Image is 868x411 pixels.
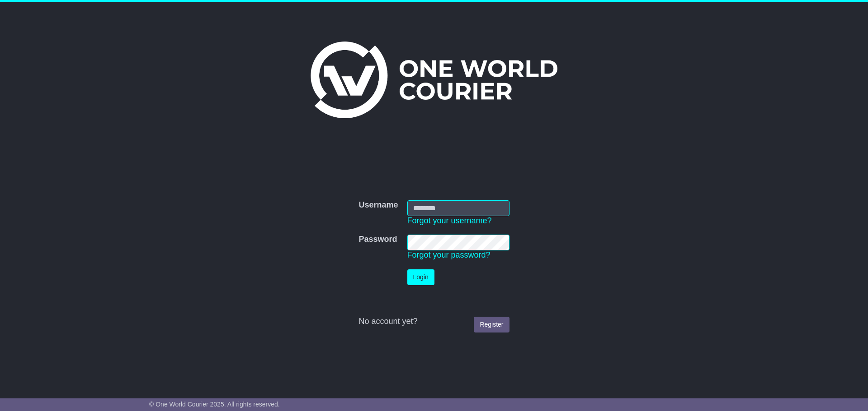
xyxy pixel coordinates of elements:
a: Forgot your password? [407,250,491,259]
span: © One World Courier 2025. All rights reserved. [149,401,280,408]
div: No account yet? [359,317,509,327]
a: Forgot your username? [407,216,492,225]
a: Register [474,317,509,332]
label: Username [359,200,398,210]
label: Password [359,235,397,245]
img: One World [311,42,557,118]
button: Login [407,269,434,285]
